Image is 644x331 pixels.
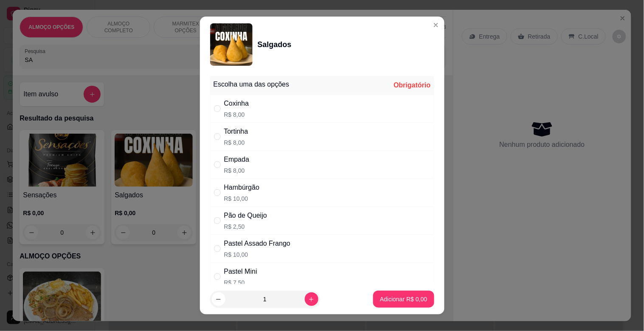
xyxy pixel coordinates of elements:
div: Hambúrgão [224,182,260,193]
div: Empada [224,154,250,165]
div: Pastel Assado Frango [224,238,291,249]
p: R$ 10,00 [224,194,260,203]
img: product-image [210,23,253,66]
p: R$ 8,00 [224,138,248,147]
button: increase-product-quantity [305,292,318,306]
div: Coxinha [224,98,249,109]
p: R$ 7,50 [224,278,257,287]
p: Adicionar R$ 0,00 [380,295,427,303]
button: Adicionar R$ 0,00 [373,291,434,308]
button: Close [429,18,443,32]
p: R$ 8,00 [224,110,249,119]
p: R$ 10,00 [224,250,291,259]
div: Obrigatório [394,80,430,90]
p: R$ 8,00 [224,166,250,175]
div: Pastel Mini [224,266,257,277]
p: R$ 2,50 [224,222,267,231]
div: Tortinha [224,126,248,137]
div: Pão de Queijo [224,210,267,221]
div: Salgados [258,39,292,50]
div: Escolha uma das opções [214,79,290,90]
button: decrease-product-quantity [212,292,225,306]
